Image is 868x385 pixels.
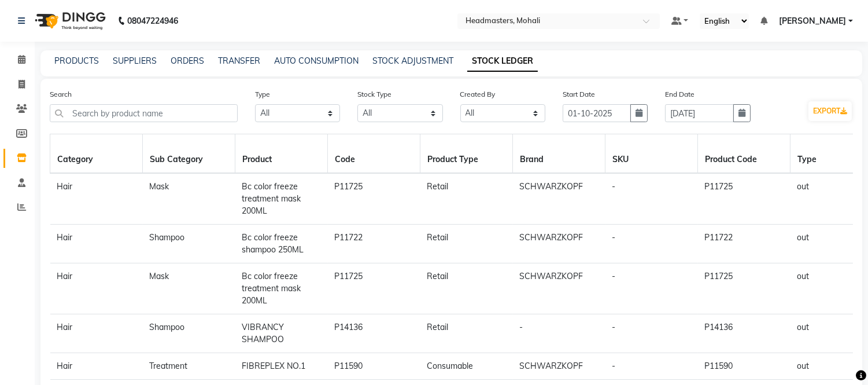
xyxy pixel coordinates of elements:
[420,134,513,174] th: Product Type
[460,89,496,100] label: Created By
[50,225,143,263] td: Hair
[50,104,238,122] input: Search by product name
[328,173,420,225] td: P11725
[328,314,420,353] td: P14136
[513,353,605,380] td: SCHWARZKOPF
[420,173,513,225] td: Retail
[50,134,143,174] th: Category
[420,225,513,263] td: Retail
[513,225,605,263] td: SCHWARZKOPF
[242,181,301,216] span: Bc color freeze treatment mask 200ML
[143,263,235,314] td: Mask
[372,56,453,66] a: STOCK ADJUSTMENT
[420,263,513,314] td: Retail
[171,56,204,66] a: ORDERS
[605,353,698,380] td: -
[328,134,420,174] th: Code
[563,89,595,100] label: Start Date
[467,51,538,72] a: STOCK LEDGER
[235,134,328,174] th: Product
[50,314,143,353] td: Hair
[513,134,605,174] th: Brand
[698,314,791,353] td: P14136
[218,56,260,66] a: TRANSFER
[328,353,420,380] td: P11590
[242,322,285,344] span: VIBRANCY SHAMPOO
[143,314,235,353] td: Shampoo
[143,225,235,263] td: Shampoo
[605,134,698,174] th: SKU
[808,101,852,121] button: EXPORT
[242,271,301,306] span: Bc color freeze treatment mask 200ML
[50,263,143,314] td: Hair
[605,225,698,263] td: -
[143,353,235,380] td: Treatment
[665,89,695,100] label: End Date
[698,134,791,174] th: Product Code
[255,89,270,100] label: Type
[328,225,420,263] td: P11722
[357,89,391,100] label: Stock Type
[420,314,513,353] td: Retail
[698,353,791,380] td: P11590
[242,361,306,371] span: FIBREPLEX NO.1
[127,5,178,37] b: 08047224946
[54,56,99,66] a: PRODUCTS
[779,15,846,27] span: [PERSON_NAME]
[113,56,157,66] a: SUPPLIERS
[513,263,605,314] td: SCHWARZKOPF
[143,173,235,225] td: Mask
[50,89,72,100] label: Search
[698,173,791,225] td: P11725
[605,173,698,225] td: -
[274,56,359,66] a: AUTO CONSUMPTION
[513,173,605,225] td: SCHWARZKOPF
[242,232,304,255] span: Bc color freeze shampoo 250ML
[605,263,698,314] td: -
[50,173,143,225] td: Hair
[513,314,605,353] td: -
[143,134,235,174] th: Sub Category
[698,225,791,263] td: P11722
[328,263,420,314] td: P11725
[29,5,109,37] img: logo
[605,314,698,353] td: -
[420,353,513,380] td: Consumable
[50,353,143,380] td: Hair
[698,263,791,314] td: P11725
